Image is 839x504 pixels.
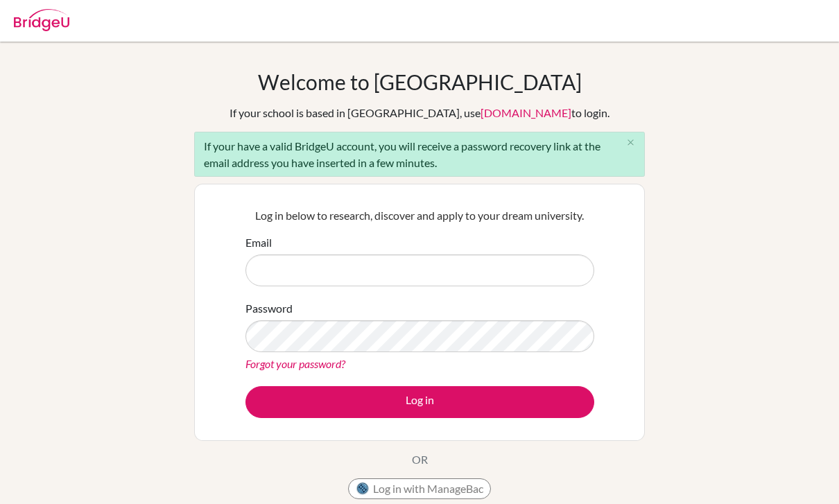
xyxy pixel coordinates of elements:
label: Email [245,234,272,251]
h1: Welcome to [GEOGRAPHIC_DATA] [258,69,582,94]
i: close [625,137,636,148]
button: Log in [245,386,594,418]
button: Close [616,132,644,153]
div: If your school is based in [GEOGRAPHIC_DATA], use to login. [230,105,609,121]
p: Log in below to research, discover and apply to your dream university. [245,207,594,224]
a: [DOMAIN_NAME] [481,106,571,119]
label: Password [245,300,293,317]
img: Bridge-U [14,9,69,31]
div: If your have a valid BridgeU account, you will receive a password recovery link at the email addr... [194,132,645,177]
button: Log in with ManageBac [348,478,491,499]
a: Forgot your password? [245,357,345,370]
p: OR [412,451,428,468]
